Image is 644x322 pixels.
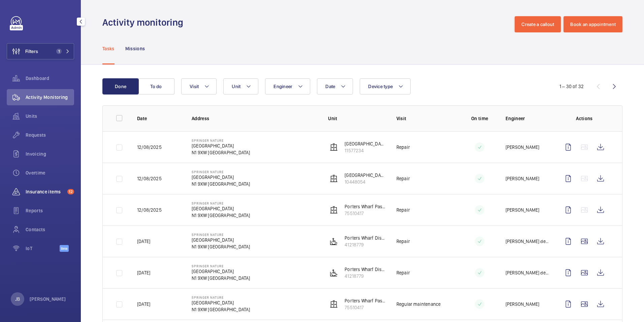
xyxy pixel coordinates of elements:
p: 75510417 [345,304,386,311]
p: [PERSON_NAME] [506,144,539,151]
img: elevator.svg [330,206,338,214]
p: Missions [125,45,145,52]
p: [GEOGRAPHIC_DATA] South Passenger Lift (5FLR) [345,172,386,179]
p: On time [464,115,495,122]
p: Repair [396,144,410,151]
p: 12/08/2025 [137,175,162,182]
span: Visit [190,84,199,89]
p: Date [137,115,181,122]
p: [PERSON_NAME] [506,175,539,182]
span: Requests [26,132,74,138]
p: Unit [328,115,386,122]
div: 1 – 30 of 32 [559,83,584,90]
button: To do [138,78,174,95]
p: 12/08/2025 [137,144,162,151]
span: Beta [60,245,69,252]
p: Springer Nature [192,233,250,237]
p: Porters Wharf Passenger Lift (4FLR) [345,297,386,304]
p: [PERSON_NAME] [506,207,539,213]
p: Springer Nature [192,264,250,268]
span: Contacts [26,226,74,233]
p: [PERSON_NAME] [30,296,66,302]
p: [DATE] [137,301,150,307]
p: Repair [396,207,410,213]
span: Unit [232,84,240,89]
button: Filters1 [7,43,74,59]
span: 12 [67,189,74,194]
p: [DATE] [137,269,150,276]
img: platform_lift.svg [330,269,338,277]
p: [DATE] [137,238,150,245]
img: elevator.svg [330,175,338,183]
span: Activity Monitoring [26,94,74,101]
button: Book an appointment [563,16,622,32]
button: Engineer [265,78,310,95]
p: N1 9XW [GEOGRAPHIC_DATA] [192,181,250,187]
button: Device type [360,78,411,95]
span: Filters [25,48,38,55]
p: [GEOGRAPHIC_DATA] [192,142,250,149]
p: [GEOGRAPHIC_DATA] [192,205,250,212]
p: 10448054 [345,179,386,185]
button: Create a callout [515,16,561,32]
p: 41218779 [345,273,386,279]
p: JB [15,296,20,302]
button: Visit [181,78,217,95]
button: Unit [223,78,258,95]
p: Tasks [102,45,115,52]
span: Device type [368,84,393,89]
p: 75510417 [345,210,386,217]
button: Done [102,78,139,95]
p: [GEOGRAPHIC_DATA] [192,174,250,181]
span: Date [325,84,335,89]
img: platform_lift.svg [330,237,338,245]
span: Invoicing [26,151,74,157]
button: Date [317,78,353,95]
span: IoT [26,245,60,252]
p: Repair [396,238,410,245]
p: N1 9XW [GEOGRAPHIC_DATA] [192,275,250,281]
p: Regular maintenance [396,301,441,307]
p: Visit [396,115,454,122]
p: [GEOGRAPHIC_DATA] [192,299,250,306]
p: [PERSON_NAME] de [PERSON_NAME] [506,269,549,276]
p: Repair [396,269,410,276]
p: Springer Nature [192,295,250,299]
p: N1 9XW [GEOGRAPHIC_DATA] [192,149,250,156]
p: Actions [560,115,609,122]
p: [PERSON_NAME] [506,301,539,307]
p: N1 9XW [GEOGRAPHIC_DATA] [192,306,250,313]
p: Springer Nature [192,201,250,205]
span: Insurance items [26,188,65,195]
p: Address [192,115,317,122]
img: elevator.svg [330,300,338,308]
p: 41218779 [345,241,386,248]
span: 1 [56,49,62,54]
span: Units [26,113,74,119]
p: Porters Wharf Disabled Lift [345,235,386,241]
p: Springer Nature [192,170,250,174]
span: Reports [26,207,74,214]
p: [PERSON_NAME] de [PERSON_NAME] [506,238,549,245]
span: Dashboard [26,75,74,82]
p: N1 9XW [GEOGRAPHIC_DATA] [192,243,250,250]
img: elevator.svg [330,143,338,151]
p: 11577234 [345,147,386,154]
p: [GEOGRAPHIC_DATA] [192,237,250,243]
p: N1 9XW [GEOGRAPHIC_DATA] [192,212,250,219]
p: Engineer [506,115,549,122]
p: 12/08/2025 [137,207,162,213]
p: [GEOGRAPHIC_DATA] North Passenger Lift (5FLR) [345,140,386,147]
p: Repair [396,175,410,182]
p: Springer Nature [192,138,250,142]
h1: Activity monitoring [102,16,187,29]
p: [GEOGRAPHIC_DATA] [192,268,250,275]
p: Porters Wharf Passenger Lift (4FLR) [345,203,386,210]
p: Porters Wharf Disabled Lift [345,266,386,273]
span: Engineer [273,84,292,89]
span: Overtime [26,169,74,176]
